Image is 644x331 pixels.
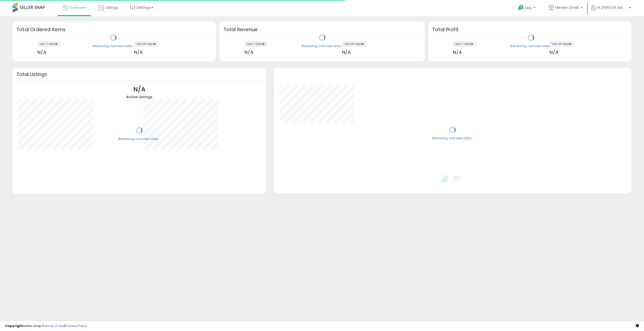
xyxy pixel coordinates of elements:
div: Retrieving overview data.. [93,44,134,48]
span: Hi [PERSON_NAME] [597,5,627,10]
span: Medien Direkt [555,5,579,10]
div: Retrieving overview data.. [302,44,343,48]
span: Overview [69,5,86,10]
a: Hi [PERSON_NAME] [591,5,631,16]
span: Help [525,6,532,10]
a: Help [514,1,541,16]
span: Listings [105,5,118,10]
div: Retrieving overview data.. [119,137,160,141]
i: Get Help [518,5,524,11]
div: Retrieving overview data.. [510,44,551,48]
div: Retrieving overview data.. [432,136,473,141]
